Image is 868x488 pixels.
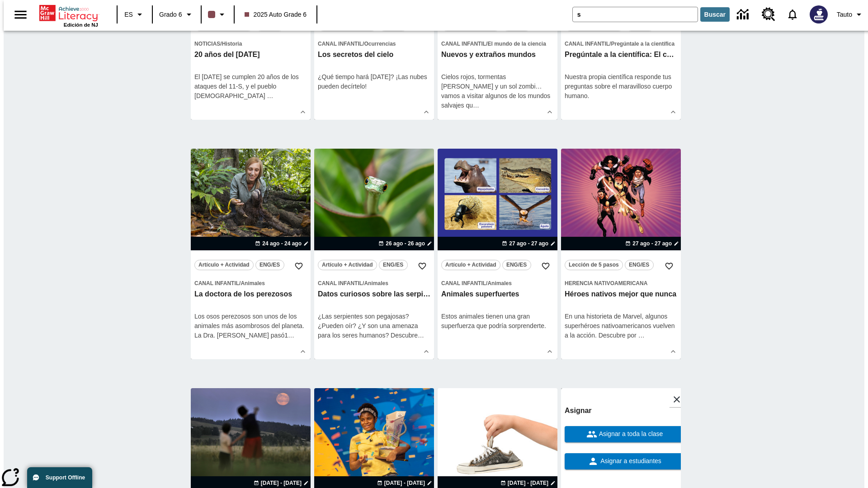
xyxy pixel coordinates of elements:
span: El mundo de la ciencia [487,41,546,47]
div: El [DATE] se cumplen 20 años de los ataques del 11-S, y el pueblo [DEMOGRAPHIC_DATA] [194,72,307,101]
span: ENG/ES [259,260,280,270]
span: / [486,41,487,47]
span: Tema: Herencia nativoamericana/null [565,278,677,288]
button: 27 ago - 27 ago Elegir fechas [500,239,557,248]
div: Nuestra propia científica responde tus preguntas sobre el maravilloso cuerpo humano. [565,72,677,101]
span: Tauto [837,10,852,19]
button: Ver más [543,105,557,119]
button: ENG/ES [502,260,531,270]
span: Support Offline [46,474,85,481]
button: Lenguaje: ES, Selecciona un idioma [120,6,149,23]
button: Grado: Grado 6, Elige un grado [156,6,198,23]
img: Avatar [810,5,828,23]
span: 1 [284,332,288,339]
button: Artículo + Actividad [441,260,500,270]
h3: Pregúntale a la científica: El cuerpo humano [565,50,677,60]
div: lesson details [314,149,434,359]
div: lesson details [438,149,557,359]
span: Canal Infantil [441,280,486,286]
button: Añadir a mis Favoritas [291,258,307,274]
span: Artículo + Actividad [198,260,250,270]
span: Ocurrencias [364,41,396,47]
span: Edición de NJ [64,22,98,28]
button: Buscar [700,7,730,22]
div: Los osos perezosos son unos de los animales más asombrosos del planeta. La Dra. [PERSON_NAME] pasó [194,312,307,340]
span: 27 ago - 27 ago [509,239,548,248]
span: 27 ago - 27 ago [632,239,672,248]
button: El color de la clase es café oscuro. Cambiar el color de la clase. [204,6,231,23]
span: [DATE] - [DATE] [384,479,425,487]
button: Ver más [666,105,680,119]
h3: Los secretos del cielo [318,50,430,60]
span: 24 ago - 24 ago [262,239,302,248]
a: Portada [39,4,98,22]
span: … [267,92,274,99]
span: e [414,332,418,339]
span: … [473,102,479,109]
span: / [486,280,487,286]
button: Escoja un nuevo avatar [804,3,833,26]
span: 2025 Auto Grade 6 [245,10,307,19]
span: Asignar a toda la clase [597,429,663,439]
span: Tema: Canal Infantil/Animales [441,278,554,288]
button: Ver más [296,105,310,119]
button: 05 sept - 05 sept Elegir fechas [499,479,557,487]
button: Añadir a mis Favoritas [538,258,554,274]
h3: Datos curiosos sobre las serpientes [318,290,430,299]
h3: Animales superfuertes [441,290,554,299]
span: Animales [487,280,511,286]
h6: Asignar [565,404,684,417]
div: Cielos rojos, tormentas [PERSON_NAME] y un sol zombi… vamos a visitar algunos de los mundos salva... [441,72,554,110]
button: Lección de 5 pasos [565,260,623,270]
span: … [418,332,424,339]
div: Portada [39,3,98,28]
span: u [469,102,473,109]
button: 24 ago - 24 ago Elegir fechas [253,239,311,248]
div: lesson details [191,149,311,359]
button: Ver más [420,345,433,358]
div: ¿Las serpientes son pegajosas? ¿Pueden oír? ¿Y son una amenaza para los seres humanos? Descubr [318,312,430,340]
span: ENG/ES [506,260,527,270]
button: Support Offline [27,467,92,488]
span: Animales [364,280,388,286]
span: Tema: Canal Infantil/Ocurrencias [318,39,430,48]
h3: Héroes nativos mejor que nunca [565,290,677,299]
button: Añadir a mis Favoritas [661,258,677,274]
span: ENG/ES [383,260,403,270]
button: Artículo + Actividad [194,260,254,270]
div: ¿Qué tiempo hará [DATE]? ¡Las nubes pueden decírtelo! [318,72,430,91]
button: ENG/ES [625,260,654,270]
span: Tema: Canal Infantil/Animales [318,278,430,288]
button: 01 sept - 01 sept Elegir fechas [252,479,311,487]
h3: La doctora de los perezosos [194,290,307,299]
button: 27 ago - 27 ago Elegir fechas [623,239,681,248]
span: Tema: Canal Infantil/El mundo de la ciencia [441,39,554,48]
span: Asignar a estudiantes [599,456,661,466]
span: / [363,41,364,47]
span: Canal Infantil [194,280,239,286]
span: Canal Infantil [565,41,609,47]
div: Estos animales tienen una gran superfuerza que podría sorprenderte. [441,312,554,331]
span: Pregúntale a la científica [611,41,675,47]
span: ENG/ES [629,260,649,270]
span: Canal Infantil [318,41,363,47]
input: Buscar campo [573,7,698,22]
span: [DATE] - [DATE] [508,479,548,487]
h3: 20 años del 11 de septiembre [194,50,307,60]
button: Abrir el menú lateral [7,1,34,28]
span: Noticias [194,41,220,47]
span: Lección de 5 pasos [569,260,619,270]
a: Centro de recursos, Se abrirá en una pestaña nueva. [756,2,781,27]
span: … [638,332,645,339]
span: [DATE] - [DATE] [261,479,302,487]
div: lesson details [561,149,681,359]
h3: Nuevos y extraños mundos [441,50,554,60]
span: 26 ago - 26 ago [386,239,425,248]
span: Grado 6 [159,10,182,19]
span: / [363,280,364,286]
span: / [239,280,241,286]
span: Herencia nativoamericana [565,280,647,286]
button: 26 ago - 26 ago Elegir fechas [377,239,434,248]
button: Artículo + Actividad [318,260,377,270]
button: Ver más [296,345,310,358]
